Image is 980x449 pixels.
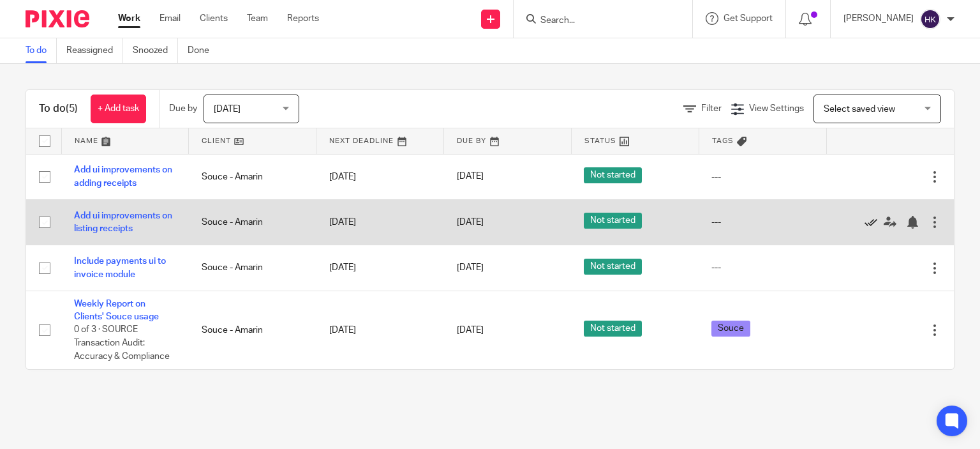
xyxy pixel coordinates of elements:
td: Souce - Amarin [189,245,316,291]
td: [DATE] [316,291,444,369]
a: Email [160,12,181,25]
a: Add ui improvements on adding receipts [74,165,172,187]
a: Include payments ui to invoice module [74,257,166,278]
a: Weekly Report on Clients' Souce usage [74,300,159,321]
p: Due by [169,102,197,115]
td: [DATE] [316,199,444,245]
span: Not started [584,259,642,275]
a: To do [26,38,57,63]
span: [DATE] [457,263,484,272]
td: Souce - Amarin [189,154,316,199]
a: Clients [200,12,228,25]
input: Search [539,15,654,27]
span: 0 of 3 · SOURCE Transaction Audit: Accuracy & Compliance [74,326,170,361]
h1: To do [39,102,78,116]
div: --- [711,171,813,183]
a: Reassigned [66,38,123,63]
a: Snoozed [133,38,178,63]
td: Souce - Amarin [189,291,316,369]
img: Pixie [26,10,89,27]
span: View Settings [749,104,804,113]
span: [DATE] [457,218,484,227]
span: [DATE] [457,172,484,181]
a: Team [247,12,268,25]
a: Done [188,38,219,63]
p: [PERSON_NAME] [843,12,914,25]
a: Mark as done [865,216,884,229]
span: Not started [584,167,642,183]
div: --- [711,216,813,229]
span: (5) [66,103,78,114]
span: Select saved view [824,105,895,114]
span: Tags [712,137,734,144]
a: Reports [287,12,319,25]
img: svg%3E [920,9,940,29]
span: Filter [701,104,722,113]
span: [DATE] [457,326,484,335]
a: Add ui improvements on listing receipts [74,211,172,233]
td: [DATE] [316,154,444,199]
span: Souce [711,321,750,337]
span: Not started [584,321,642,337]
span: Not started [584,213,642,229]
span: Get Support [724,14,773,23]
div: --- [711,261,813,274]
td: Souce - Amarin [189,199,316,245]
span: [DATE] [214,105,241,114]
a: + Add task [91,95,146,123]
td: [DATE] [316,245,444,291]
a: Work [118,12,140,25]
